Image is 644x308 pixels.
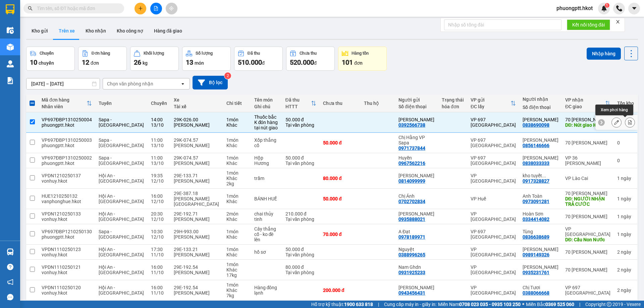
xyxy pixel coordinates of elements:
div: [PERSON_NAME] [174,161,220,166]
div: phuongptt.hkot [42,122,92,128]
th: Toggle SortBy [467,95,519,112]
div: 16:00 [151,193,167,199]
div: VP Lào Cai [565,176,610,181]
button: Hàng đã giao [149,23,187,39]
div: 12/10 [151,178,167,184]
div: VP [GEOGRAPHIC_DATA] [471,211,516,222]
div: 29E-387.18 [174,191,220,196]
sup: 2 [224,72,231,79]
button: Kho công nợ [111,23,149,39]
div: Anh Thu [523,137,558,143]
div: Hàng tồn [352,51,369,56]
div: Người nhận [523,97,558,102]
span: món [195,60,204,66]
div: Hoàn Sơn [523,211,558,217]
th: Toggle SortBy [562,95,614,112]
span: ngày [621,249,631,255]
div: Anh Hoàng [523,155,558,161]
span: đ [314,60,317,66]
div: 1 [617,176,634,181]
span: ngày [621,196,631,201]
div: VP [GEOGRAPHIC_DATA] [471,247,516,257]
div: Số lượng [196,51,213,56]
div: K đón hàng tại nút giao [254,120,279,130]
div: ĐC giao [565,104,605,109]
div: 1 [617,214,634,219]
div: Chị Hằng VP Sapa [398,135,435,145]
div: Tại văn phòng [285,122,316,128]
span: kg [143,60,148,66]
span: SAPA, LÀO CAI ↔ [GEOGRAPHIC_DATA] [10,28,63,50]
span: ↔ [GEOGRAPHIC_DATA] [12,39,63,50]
div: BÁNH HUẾ [254,196,279,201]
div: Thuốc bắc [254,114,279,120]
div: phuongptt.hkot [42,234,92,240]
div: 1 món [226,229,247,234]
span: chuyến [39,60,54,66]
span: ngày [621,232,631,237]
img: logo-vxr [6,4,14,14]
div: DĐ: NGƯỜI NHẬN TRẢ CƯỚC [565,196,610,207]
div: Chưa thu [300,51,317,56]
div: [PERSON_NAME] [174,143,220,148]
div: VP Huế [471,196,516,201]
div: 11/10 [151,290,167,296]
div: 7 kg [226,293,247,298]
div: Người gửi [398,97,435,103]
div: [PERSON_NAME][GEOGRAPHIC_DATA] [174,196,220,207]
div: VP nhận [565,97,605,103]
div: 20:30 [151,211,167,217]
div: VPDN1210250137 [42,173,92,178]
div: VPDN1110250121 [42,264,92,270]
div: VP697ĐBP1310250004 [42,117,92,122]
span: Sapa - [GEOGRAPHIC_DATA] [99,137,144,148]
div: 29E-133.21 [174,247,220,252]
div: Tùng [523,229,558,234]
div: Tại văn phòng [285,270,316,275]
span: caret-down [631,5,637,11]
span: 10 [30,58,37,66]
div: 0814099999 [398,178,425,184]
div: [PERSON_NAME] [174,270,220,275]
div: 80.000 đ [323,176,357,181]
div: Thu hộ [364,101,392,106]
div: HUE1210250132 [42,193,92,199]
input: Nhập số tổng đài [444,19,561,30]
div: 50.000 đ [285,117,316,122]
span: Hội An - [GEOGRAPHIC_DATA] [99,285,144,296]
div: Đơn hàng [92,51,110,56]
div: Số điện thoại [398,104,435,109]
div: Khác [226,267,247,272]
div: Khác [226,199,247,204]
span: Kết nối tổng đài [572,21,605,28]
div: 70 [PERSON_NAME] [565,267,610,272]
div: hóa đơn [442,104,464,109]
div: 1 món [226,282,247,288]
div: 13/10 [151,161,167,166]
span: ... [542,173,546,178]
span: 520.000 [290,58,314,66]
img: warehouse-icon [7,248,14,255]
div: Gia Tâm [398,285,435,290]
span: ngày [621,176,631,181]
div: 50.000 đ [285,155,316,161]
div: 0935231761 [523,270,549,275]
span: Hội An - [GEOGRAPHIC_DATA] [99,264,144,275]
img: solution-icon [7,77,14,84]
span: ngày [621,267,631,272]
div: 29E-192.54 [174,285,220,290]
div: 0 [617,158,634,163]
div: 1 món [226,170,247,176]
div: 29K-074.57 [174,137,220,143]
div: 0971737844 [398,145,425,151]
div: Nguyệt [398,247,435,252]
div: 2 [617,249,634,255]
div: [PERSON_NAME] [174,122,220,128]
input: Select a date range. [26,78,100,89]
div: 17:30 [151,247,167,252]
div: [PERSON_NAME] [174,290,220,296]
input: Tìm tên, số ĐT hoặc mã đơn [37,5,116,12]
div: hồ sơ [254,249,279,255]
div: Trạng thái [442,97,464,103]
button: Kết nối tổng đài [567,19,610,30]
